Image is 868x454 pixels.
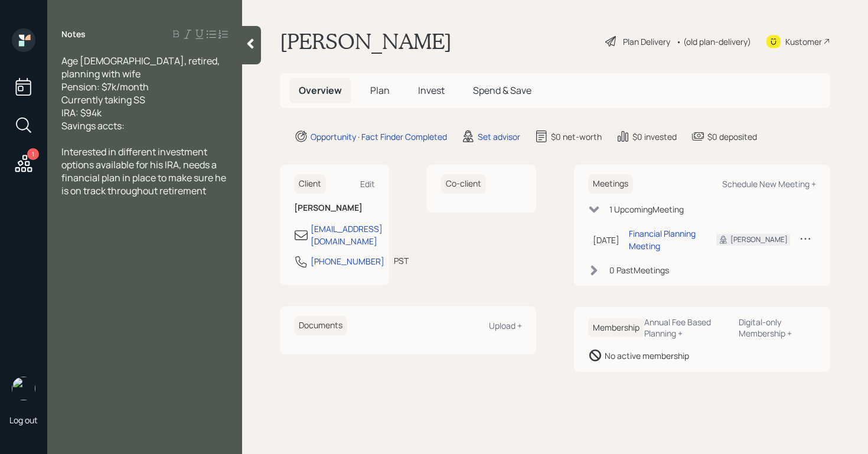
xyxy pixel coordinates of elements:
h1: [PERSON_NAME] [280,28,452,54]
h6: Co-client [441,174,486,194]
span: Currently taking SS [61,93,145,106]
h6: Membership [588,318,644,338]
div: Digital-only Membership + [739,316,816,339]
div: Set advisor [478,130,520,143]
span: Invest [418,84,445,97]
div: PST [394,254,409,267]
div: [DATE] [593,234,619,246]
div: Plan Delivery [623,35,670,48]
div: Opportunity · Fact Finder Completed [311,130,447,143]
span: Interested in different investment options available for his IRA, needs a financial plan in place... [61,145,228,197]
div: • (old plan-delivery) [676,35,751,48]
span: IRA: $94k [61,106,102,119]
div: Edit [360,178,375,190]
div: 1 Upcoming Meeting [609,203,684,215]
span: Spend & Save [473,84,531,97]
div: Schedule New Meeting + [722,178,816,190]
div: $0 deposited [707,130,757,143]
div: Financial Planning Meeting [629,227,697,252]
div: $0 invested [632,130,677,143]
span: Savings accts: [61,119,125,132]
div: 0 Past Meeting s [609,264,669,276]
span: Plan [370,84,390,97]
div: $0 net-worth [551,130,602,143]
label: Notes [61,28,86,40]
span: Pension: $7k/month [61,80,149,93]
span: Age [DEMOGRAPHIC_DATA], retired, planning with wife [61,54,221,80]
div: No active membership [605,350,689,362]
h6: Client [294,174,326,194]
h6: [PERSON_NAME] [294,203,375,213]
div: [PHONE_NUMBER] [311,255,384,267]
span: Overview [299,84,342,97]
div: Upload + [489,320,522,331]
div: [PERSON_NAME] [730,234,788,245]
h6: Documents [294,316,347,335]
div: Log out [9,414,38,426]
h6: Meetings [588,174,633,194]
div: 1 [27,148,39,160]
div: [EMAIL_ADDRESS][DOMAIN_NAME] [311,223,383,247]
img: robby-grisanti-headshot.png [12,377,35,400]
div: Annual Fee Based Planning + [644,316,729,339]
div: Kustomer [785,35,822,48]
